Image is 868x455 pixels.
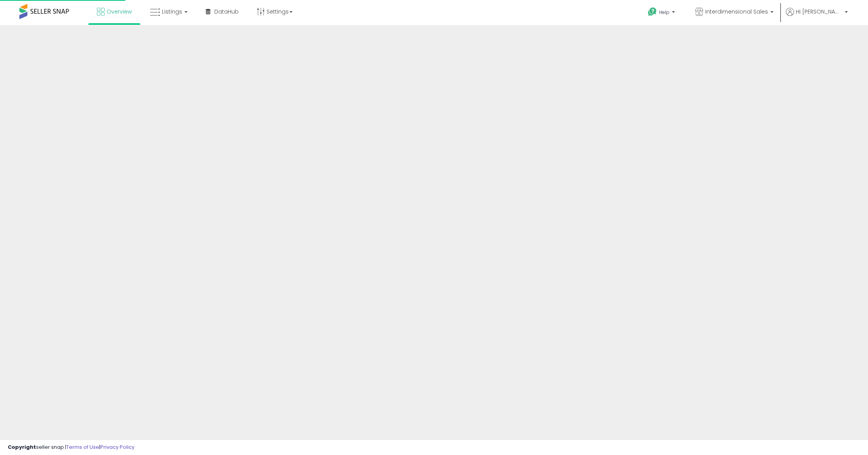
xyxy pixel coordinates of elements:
[648,7,657,17] i: Get Help
[162,8,182,16] span: Listings
[107,8,132,16] span: Overview
[796,8,842,16] span: Hi [PERSON_NAME]
[659,9,670,16] span: Help
[642,1,683,25] a: Help
[705,8,768,16] span: Interdimensional Sales
[786,8,848,25] a: Hi [PERSON_NAME]
[214,8,239,16] span: DataHub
